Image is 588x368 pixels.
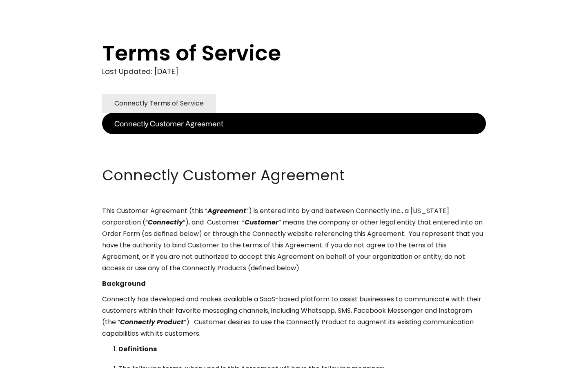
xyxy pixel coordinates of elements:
[102,150,486,161] p: ‍
[148,218,183,227] em: Connectly
[120,317,184,327] em: Connectly Product
[102,205,486,274] p: This Customer Agreement (this “ ”) is entered into by and between Connectly Inc., a [US_STATE] co...
[102,294,486,339] p: Connectly has developed and makes available a SaaS-based platform to assist businesses to communi...
[114,118,223,129] div: Connectly Customer Agreement
[102,134,486,146] p: ‍
[16,354,49,365] ul: Language list
[245,218,278,227] em: Customer
[207,206,246,215] em: Agreement
[102,41,453,65] h1: Terms of Service
[102,65,486,78] div: Last Updated: [DATE]
[8,353,49,365] aside: Language selected: English
[114,98,204,109] div: Connectly Terms of Service
[102,165,486,186] h2: Connectly Customer Agreement
[118,344,157,354] strong: Definitions
[102,279,146,288] strong: Background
